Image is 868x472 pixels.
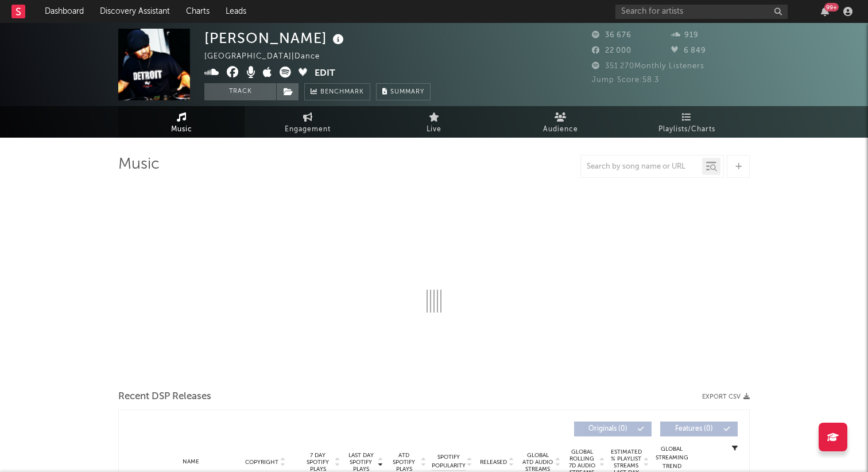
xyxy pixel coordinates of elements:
[315,67,335,81] button: Edit
[592,32,631,39] span: 36 676
[668,426,720,432] span: Features ( 0 )
[582,426,634,432] span: Originals ( 0 )
[671,32,699,39] span: 919
[204,50,333,64] div: [GEOGRAPHIC_DATA] | Dance
[118,106,245,138] a: Music
[824,3,839,11] div: 99 +
[171,123,192,136] span: Music
[285,123,331,136] span: Engagement
[671,47,706,54] span: 6 849
[432,453,466,470] span: Spotify Popularity
[204,83,276,100] button: Track
[371,106,497,138] a: Live
[153,458,228,466] div: Name
[543,123,578,136] span: Audience
[245,459,278,466] span: Copyright
[592,63,704,70] span: 351 270 Monthly Listeners
[623,106,750,138] a: Playlists/Charts
[390,89,424,95] span: Summary
[245,106,371,138] a: Engagement
[304,83,370,100] a: Benchmark
[574,422,652,436] button: Originals(0)
[204,29,347,48] div: [PERSON_NAME]
[821,7,829,16] button: 99+
[702,393,750,400] button: Export CSV
[581,162,702,171] input: Search by song name or URL
[658,123,715,136] span: Playlists/Charts
[497,106,623,138] a: Audience
[320,85,364,99] span: Benchmark
[376,83,431,100] button: Summary
[615,5,788,19] input: Search for artists
[660,422,738,436] button: Features(0)
[118,390,211,404] span: Recent DSP Releases
[427,123,441,136] span: Live
[592,47,631,54] span: 22 000
[592,76,659,84] span: Jump Score: 58.3
[480,459,507,466] span: Released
